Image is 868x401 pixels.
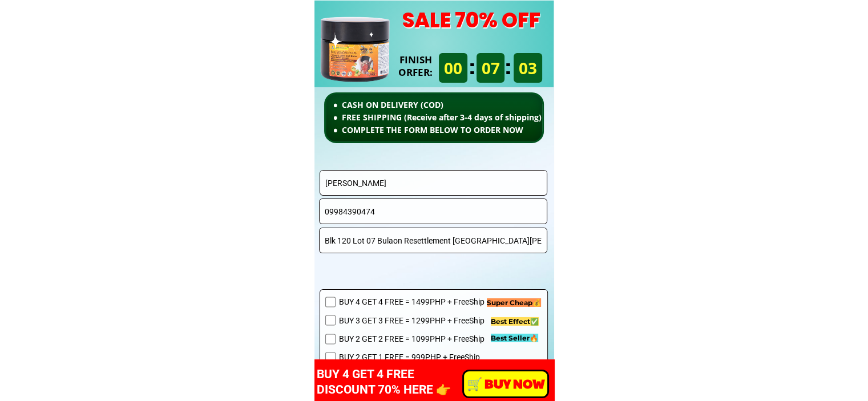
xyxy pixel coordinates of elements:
span: Super Cheap💰 [487,298,541,307]
span: BUY 2 GET 1 FREE = 999PHP + FreeShip [338,351,510,363]
h3: : [459,51,484,84]
span: BUY 4 GET 4 FREE = 1499PHP + FreeShip [338,295,510,308]
li: COMPLETE THE FORM BELOW TO ORDER NOW [333,124,585,136]
span: BUY 3 GET 3 FREE = 1299PHP + FreeShip [338,314,510,327]
input: Full Address* ( Province - City - Barangay ) [322,228,544,253]
li: FREE SHIPPING (Receive after 3-4 days of shipping) [333,111,585,124]
h3: sale 70% off [391,6,552,35]
input: Your Name* [322,171,545,195]
p: ️🛒 BUY NOW [463,371,548,396]
h3: : [496,51,520,84]
h3: BUY 4 GET 4 FREE DISCOUNT 70% HERE 👉 [317,367,490,398]
span: BUY 2 GET 2 FREE = 1099PHP + FreeShip [338,333,510,345]
input: Phone Number* (+63/09) [322,199,544,224]
span: Best Effect✅ [491,317,539,326]
li: CASH ON DELIVERY (COD) [333,99,585,111]
span: Best Seller🔥 [491,334,538,342]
